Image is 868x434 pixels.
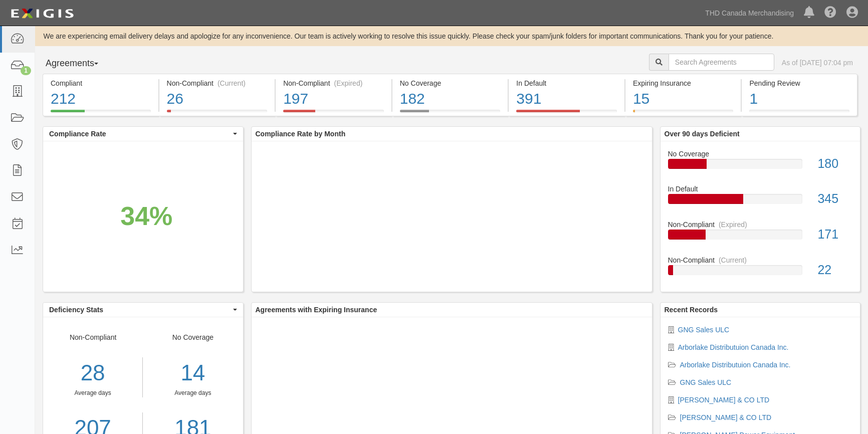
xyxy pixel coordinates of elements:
[392,110,508,118] a: No Coverage182
[661,184,860,194] div: In Default
[669,54,774,71] input: Search Agreements
[668,149,853,184] a: No Coverage180
[43,54,118,74] button: Agreements
[700,3,799,23] a: THD Canada Merchandising
[661,255,860,265] div: Non-Compliant
[633,88,734,110] div: 15
[625,110,741,118] a: Expiring Insurance15
[35,31,868,41] div: We are experiencing email delivery delays and apologize for any inconvenience. Our team is active...
[680,378,732,386] a: GNG Sales ULC
[43,127,243,141] button: Compliance Rate
[678,396,770,404] a: [PERSON_NAME] & CO LTD
[256,130,346,138] b: Compliance Rate by Month
[661,149,860,159] div: No Coverage
[21,66,31,75] div: 1
[283,88,384,110] div: 197
[400,78,501,88] div: No Coverage
[665,130,740,138] b: Over 90 days Deficient
[719,255,747,265] div: (Current)
[749,88,849,110] div: 1
[283,78,384,88] div: Non-Compliant (Expired)
[633,78,734,88] div: Expiring Insurance
[49,129,231,139] span: Compliance Rate
[334,78,363,88] div: (Expired)
[661,220,860,230] div: Non-Compliant
[668,255,853,283] a: Non-Compliant(Current)22
[51,88,151,110] div: 212
[810,261,860,279] div: 22
[509,110,624,118] a: In Default391
[678,326,730,334] a: GNG Sales ULC
[51,78,151,88] div: Compliant
[256,306,377,314] b: Agreements with Expiring Insurance
[824,7,836,19] i: Help Center - Complianz
[8,5,77,23] img: logo-5460c22ac91f19d4615b14bd174203de0afe785f0fc80cf4dbbc73dc1793850b.png
[43,357,142,389] div: 28
[150,389,235,397] div: Average days
[400,88,501,110] div: 182
[782,58,853,68] div: As of [DATE] 07:04 pm
[810,155,860,173] div: 180
[43,389,142,397] div: Average days
[810,190,860,208] div: 345
[120,197,172,235] div: 34%
[680,413,772,421] a: [PERSON_NAME] & CO LTD
[43,110,158,118] a: Compliant212
[167,78,268,88] div: Non-Compliant (Current)
[516,78,617,88] div: In Default
[742,110,857,118] a: Pending Review1
[810,226,860,244] div: 171
[218,78,246,88] div: (Current)
[665,306,718,314] b: Recent Records
[49,305,231,315] span: Deficiency Stats
[276,110,391,118] a: Non-Compliant(Expired)197
[43,303,243,317] button: Deficiency Stats
[678,343,789,351] a: Arborlake Distributuion Canada Inc.
[680,361,791,369] a: Arborlake Distributuion Canada Inc.
[668,220,853,255] a: Non-Compliant(Expired)171
[150,357,235,389] div: 14
[719,220,747,230] div: (Expired)
[749,78,849,88] div: Pending Review
[159,110,275,118] a: Non-Compliant(Current)26
[668,184,853,220] a: In Default345
[167,88,268,110] div: 26
[516,88,617,110] div: 391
